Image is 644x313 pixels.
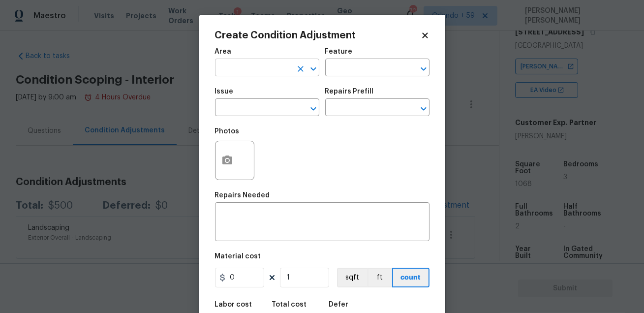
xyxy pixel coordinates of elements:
[337,268,368,287] button: sqft
[307,102,320,116] button: Open
[272,301,307,308] h5: Total cost
[215,128,240,135] h5: Photos
[325,48,353,55] h5: Feature
[294,62,307,76] button: Clear
[329,301,349,308] h5: Defer
[215,192,270,199] h5: Repairs Needed
[368,268,392,287] button: ft
[215,301,252,308] h5: Labor cost
[417,62,430,76] button: Open
[215,31,421,40] h2: Create Condition Adjustment
[392,268,429,287] button: count
[215,88,234,95] h5: Issue
[307,62,320,76] button: Open
[215,253,261,260] h5: Material cost
[215,48,232,55] h5: Area
[417,102,430,116] button: Open
[325,88,374,95] h5: Repairs Prefill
